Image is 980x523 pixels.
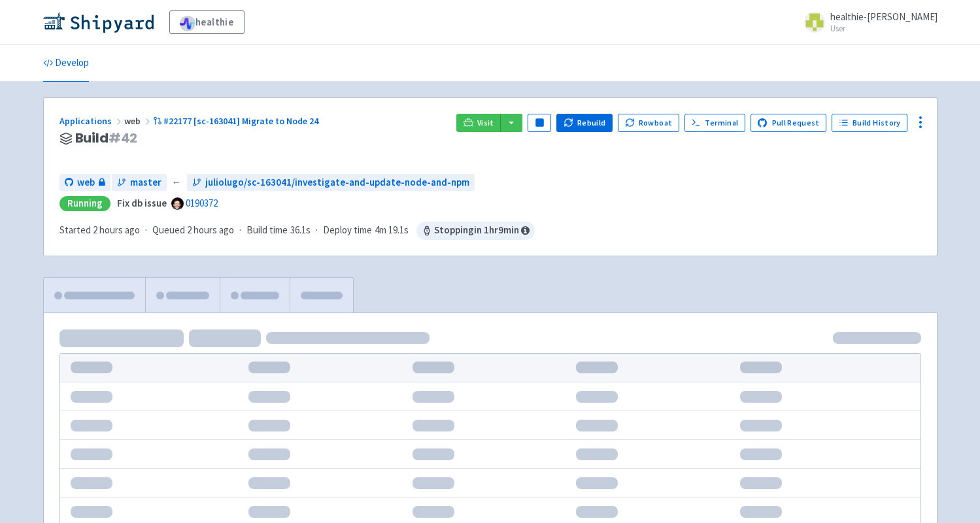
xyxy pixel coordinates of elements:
a: web [59,174,110,192]
span: Deploy time [323,223,372,238]
a: Applications [59,115,124,127]
button: Pause [528,114,551,132]
span: Build [75,131,138,146]
span: web [77,175,95,190]
span: ← [172,175,182,190]
a: #22177 [sc-163041] Migrate to Node 24 [153,115,321,127]
div: Running [59,196,110,211]
span: Visit [477,118,494,128]
a: 0190372 [186,197,218,209]
span: 4m 19.1s [375,223,409,238]
span: master [130,175,161,190]
time: 2 hours ago [187,224,234,236]
span: Build time [246,223,288,238]
span: 36.1s [290,223,311,238]
strong: Fix db issue [117,197,167,209]
a: healthie-[PERSON_NAME] User [796,12,938,33]
span: healthie-[PERSON_NAME] [830,10,938,23]
span: Stopping in 1 hr 9 min [416,222,535,240]
a: juliolugo/sc-163041/investigate-and-update-node-and-npm [187,174,475,192]
a: Develop [43,45,89,82]
span: # 42 [109,129,138,147]
span: Queued [152,224,234,236]
span: web [124,115,153,127]
small: User [830,24,938,33]
a: Pull Request [751,114,827,132]
a: healthie [169,10,245,34]
button: Rowboat [618,114,679,132]
a: master [112,174,167,192]
img: Shipyard logo [43,12,154,33]
div: · · · [59,222,535,240]
a: Visit [456,114,501,132]
time: 2 hours ago [93,224,140,236]
span: Started [59,224,140,236]
button: Rebuild [556,114,613,132]
a: Terminal [684,114,745,132]
a: Build History [832,114,907,132]
span: juliolugo/sc-163041/investigate-and-update-node-and-npm [205,175,469,190]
